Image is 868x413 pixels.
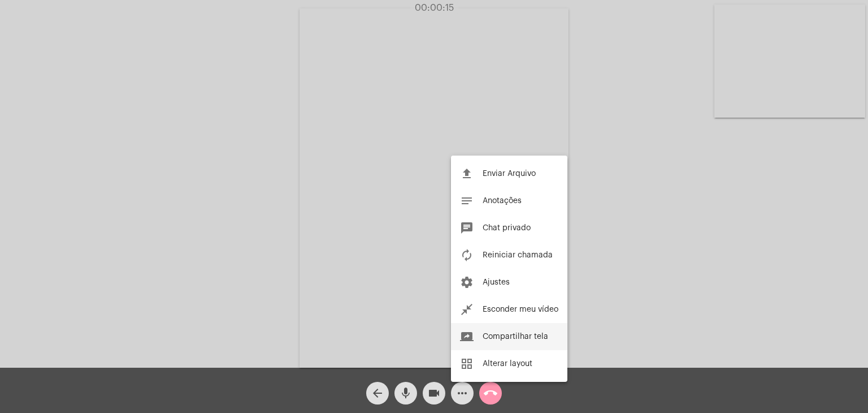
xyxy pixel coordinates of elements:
span: Compartilhar tela [483,333,548,341]
mat-icon: chat [460,221,474,235]
span: Esconder meu vídeo [483,306,558,313]
mat-icon: notes [460,194,474,208]
span: Ajustes [483,278,510,286]
span: Anotações [483,197,522,205]
span: Chat privado [483,224,531,232]
span: Alterar layout [483,360,532,368]
span: Enviar Arquivo [483,170,536,178]
mat-icon: autorenew [460,248,474,262]
mat-icon: file_upload [460,167,474,180]
span: Reiniciar chamada [483,251,553,259]
mat-icon: settings [460,276,474,289]
mat-icon: screen_share [460,330,474,343]
mat-icon: close_fullscreen [460,303,474,316]
mat-icon: grid_view [460,357,474,371]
